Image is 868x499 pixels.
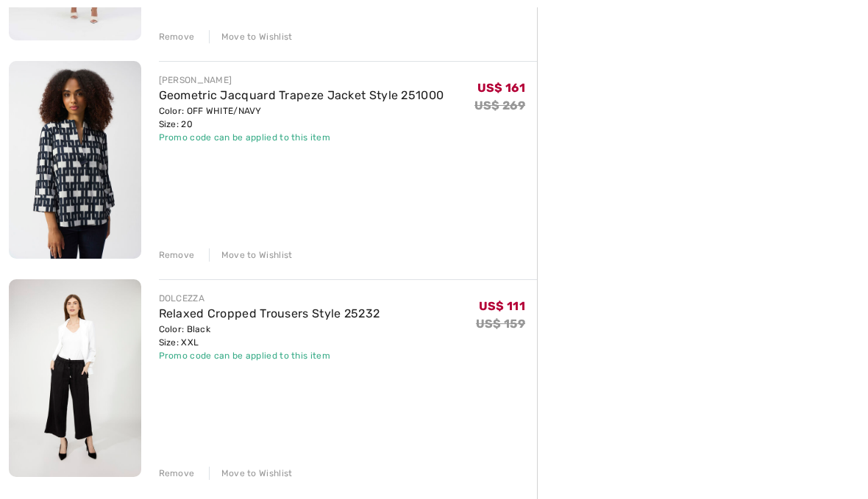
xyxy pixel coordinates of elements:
div: Color: OFF WHITE/NAVY Size: 20 [159,104,444,131]
div: Promo code can be applied to this item [159,349,380,362]
div: DOLCEZZA [159,292,380,305]
img: Relaxed Cropped Trousers Style 25232 [9,279,141,477]
div: [PERSON_NAME] [159,73,444,87]
div: Remove [159,248,195,262]
div: Promo code can be applied to this item [159,131,444,144]
s: US$ 269 [474,98,525,112]
span: US$ 161 [477,81,525,95]
div: Color: Black Size: XXL [159,323,380,349]
img: Geometric Jacquard Trapeze Jacket Style 251000 [9,61,141,259]
div: Remove [159,30,195,43]
div: Move to Wishlist [209,30,293,43]
span: US$ 111 [479,299,525,313]
a: Relaxed Cropped Trousers Style 25232 [159,306,380,320]
div: Move to Wishlist [209,248,293,262]
a: Geometric Jacquard Trapeze Jacket Style 251000 [159,88,444,102]
div: Remove [159,467,195,480]
s: US$ 159 [476,317,525,331]
div: Move to Wishlist [209,467,293,480]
